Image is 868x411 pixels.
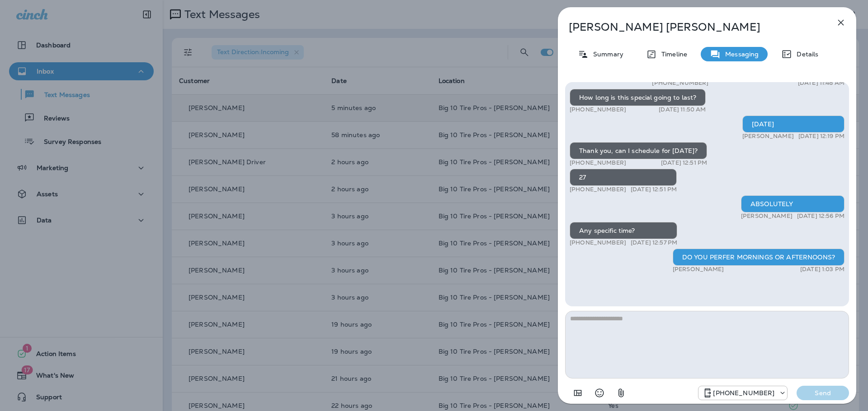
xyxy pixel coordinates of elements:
[631,186,677,193] p: [DATE] 12:51 PM
[657,51,687,58] p: Timeline
[798,79,844,87] p: [DATE] 11:48 AM
[631,239,677,246] p: [DATE] 12:57 PM
[698,388,787,398] div: +1 (601) 808-4206
[659,106,706,113] p: [DATE] 11:50 AM
[661,159,707,166] p: [DATE] 12:51 PM
[590,384,609,402] button: Select an emoji
[798,133,844,140] p: [DATE] 12:19 PM
[570,222,677,239] div: Any specific time?
[797,212,844,220] p: [DATE] 12:56 PM
[589,51,623,58] p: Summary
[741,212,793,220] p: [PERSON_NAME]
[800,266,844,273] p: [DATE] 1:03 PM
[570,186,626,193] p: [PHONE_NUMBER]
[652,79,708,87] p: [PHONE_NUMBER]
[570,142,707,159] div: Thank you, can I schedule for [DATE]?
[742,115,844,133] div: [DATE]
[741,195,844,212] div: ABSOLUTELY
[570,89,706,106] div: How long is this special going to last?
[742,133,794,140] p: [PERSON_NAME]
[569,21,816,33] p: [PERSON_NAME] [PERSON_NAME]
[569,384,587,402] button: Add in a premade template
[721,51,759,58] p: Messaging
[673,266,724,273] p: [PERSON_NAME]
[792,51,818,58] p: Details
[570,239,626,246] p: [PHONE_NUMBER]
[570,169,677,186] div: 27
[713,389,774,397] p: [PHONE_NUMBER]
[570,159,626,166] p: [PHONE_NUMBER]
[673,249,844,266] div: DO YOU PERFER MORNINGS OR AFTERNOONS?
[570,106,626,113] p: [PHONE_NUMBER]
